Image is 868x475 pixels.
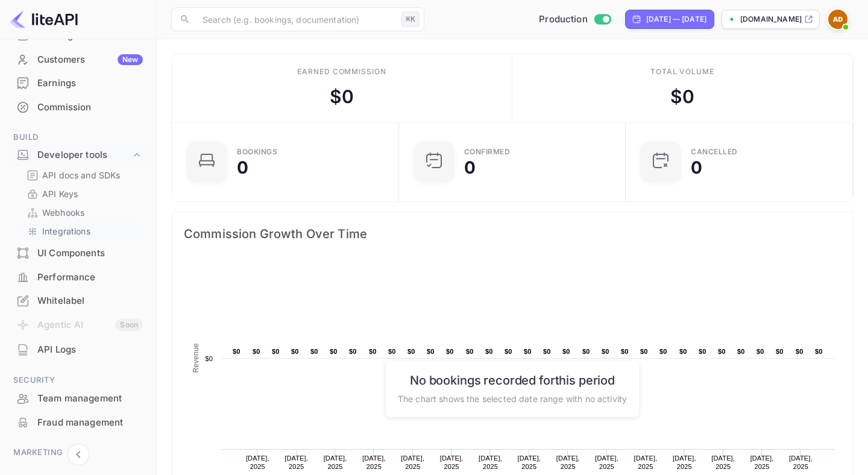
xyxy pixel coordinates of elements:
text: $0 [640,348,648,355]
button: Collapse navigation [68,444,89,465]
div: 0 [237,159,248,176]
text: [DATE], 2025 [789,455,813,470]
h6: No bookings recorded for this period [398,373,627,387]
div: Customers [37,53,143,67]
div: API Logs [37,343,143,357]
div: UI Components [7,242,149,265]
div: $ 0 [330,83,354,110]
span: Build [7,131,149,144]
text: [DATE], 2025 [401,455,424,470]
text: [DATE], 2025 [711,455,735,470]
div: API Keys [22,185,144,203]
a: UI Components [7,242,149,264]
text: $0 [756,348,764,355]
div: Fraud management [37,416,143,430]
img: LiteAPI logo [10,10,78,29]
text: [DATE], 2025 [517,455,541,470]
div: Total volume [650,66,715,77]
text: [DATE], 2025 [556,455,580,470]
text: $0 [466,348,474,355]
text: $0 [505,348,512,355]
a: CustomersNew [7,48,149,71]
text: $0 [659,348,667,355]
text: [DATE], 2025 [479,455,502,470]
a: Earnings [7,72,149,94]
text: $0 [291,348,299,355]
text: $0 [679,348,687,355]
a: Integrations [27,225,139,237]
div: Earnings [7,72,149,95]
a: API Keys [27,187,139,200]
text: $0 [388,348,396,355]
text: $0 [272,348,280,355]
text: $0 [349,348,357,355]
div: Developer tools [7,145,149,166]
div: API Logs [7,338,149,362]
a: Performance [7,266,149,288]
div: 0 [464,159,476,176]
div: [DATE] — [DATE] [646,14,706,25]
text: $0 [205,355,213,362]
text: $0 [621,348,629,355]
text: [DATE], 2025 [440,455,464,470]
text: $0 [427,348,435,355]
text: [DATE], 2025 [634,455,658,470]
div: Performance [37,271,143,285]
p: [DOMAIN_NAME] [740,14,802,25]
span: Production [539,13,588,27]
text: $0 [310,348,318,355]
img: Abdelkabir Drifi [828,10,848,29]
div: Team management [37,392,143,406]
div: 0 [691,159,702,176]
div: UI Components [37,247,143,260]
text: [DATE], 2025 [246,455,269,470]
div: Webhooks [22,204,144,221]
div: $ 0 [670,83,694,110]
text: $0 [602,348,609,355]
a: API Logs [7,338,149,360]
text: $0 [699,348,706,355]
text: $0 [233,348,241,355]
a: Bookings [7,24,149,46]
text: Revenue [192,343,200,373]
div: Performance [7,266,149,289]
span: Commission Growth Over Time [184,224,841,244]
text: $0 [446,348,454,355]
a: Commission [7,96,149,118]
div: Integrations [22,222,144,240]
div: Confirmed [464,148,511,156]
div: Fraud management [7,411,149,435]
div: Switch to Sandbox mode [534,13,615,27]
text: $0 [369,348,377,355]
text: $0 [582,348,590,355]
p: The chart shows the selected date range with no activity [398,392,627,404]
div: CustomersNew [7,48,149,72]
div: Team management [7,387,149,411]
div: Whitelabel [7,289,149,313]
input: Search (e.g. bookings, documentation) [195,7,397,31]
text: [DATE], 2025 [673,455,696,470]
text: [DATE], 2025 [324,455,347,470]
div: Whitelabel [37,294,143,308]
span: Security [7,374,149,387]
div: CANCELLED [691,148,738,156]
p: API Keys [42,187,78,200]
text: [DATE], 2025 [595,455,618,470]
a: Webhooks [27,206,139,219]
a: Fraud management [7,411,149,433]
span: Marketing [7,446,149,459]
text: $0 [524,348,532,355]
text: $0 [737,348,745,355]
a: Whitelabel [7,289,149,312]
text: $0 [330,348,338,355]
text: [DATE], 2025 [362,455,386,470]
text: $0 [718,348,726,355]
p: API docs and SDKs [42,169,121,181]
text: [DATE], 2025 [750,455,774,470]
div: ⌘K [401,11,420,27]
div: Bookings [237,148,277,156]
text: $0 [485,348,493,355]
div: Click to change the date range period [625,10,714,29]
text: $0 [796,348,804,355]
text: $0 [815,348,823,355]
